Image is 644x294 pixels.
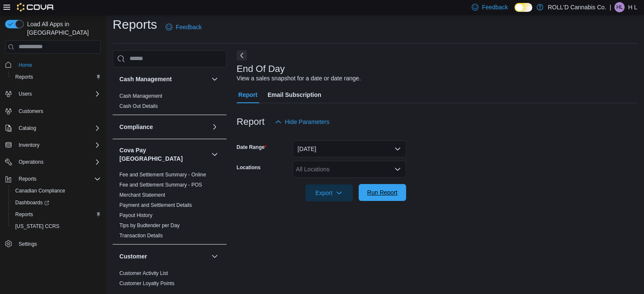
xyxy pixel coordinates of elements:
[2,156,104,168] button: Operations
[17,3,55,11] img: Cova
[12,209,101,220] span: Reports
[15,174,101,184] span: Reports
[210,74,220,84] button: Cash Management
[119,171,206,178] span: Fee and Settlement Summary - Online
[119,222,180,229] span: Tips by Budtender per Day
[119,146,208,163] button: Cova Pay [GEOGRAPHIC_DATA]
[15,187,65,194] span: Canadian Compliance
[2,88,104,100] button: Users
[271,113,333,130] button: Hide Parameters
[119,93,162,99] span: Cash Management
[237,50,247,60] button: Next
[15,106,47,116] a: Customers
[119,212,152,218] a: Payout History
[210,122,220,132] button: Compliance
[614,2,625,12] div: H L
[8,209,104,220] button: Reports
[2,173,104,185] button: Reports
[19,159,44,165] span: Operations
[237,144,267,151] label: Date Range
[359,184,406,201] button: Run Report
[2,105,104,117] button: Customers
[24,20,101,37] span: Load All Apps in [GEOGRAPHIC_DATA]
[237,74,361,83] div: View a sales snapshot for a date or date range.
[15,157,101,167] span: Operations
[113,170,227,244] div: Cova Pay [GEOGRAPHIC_DATA]
[8,71,104,83] button: Reports
[12,72,36,82] a: Reports
[15,123,101,133] span: Catalog
[616,2,623,12] span: HL
[113,16,157,33] h1: Reports
[2,59,104,71] button: Home
[12,198,53,208] a: Dashboards
[15,174,40,184] button: Reports
[12,186,69,196] a: Canadian Compliance
[19,125,36,132] span: Catalog
[119,103,158,110] span: Cash Out Details
[113,91,227,115] div: Cash Management
[119,280,174,287] span: Customer Loyalty Points
[12,186,101,196] span: Canadian Compliance
[268,86,321,103] span: Email Subscription
[19,91,32,97] span: Users
[12,221,101,231] span: Washington CCRS
[15,223,59,230] span: [US_STATE] CCRS
[628,2,637,12] p: H L
[293,140,406,157] button: [DATE]
[15,211,33,218] span: Reports
[394,166,401,173] button: Open list of options
[8,220,104,232] button: [US_STATE] CCRS
[119,202,192,208] a: Payment and Settlement Details
[15,239,40,249] a: Settings
[119,252,147,261] h3: Customer
[119,232,163,239] span: Transaction Details
[285,118,329,126] span: Hide Parameters
[15,140,101,150] span: Inventory
[15,140,43,150] button: Inventory
[119,270,168,277] span: Customer Activity List
[19,241,37,247] span: Settings
[119,223,180,228] a: Tips by Budtender per Day
[119,182,202,188] a: Fee and Settlement Summary - POS
[547,2,606,12] p: ROLL'D Cannabis Co.
[15,89,35,99] button: Users
[238,86,257,103] span: Report
[237,64,285,74] h3: End Of Day
[8,197,104,209] a: Dashboards
[15,60,101,70] span: Home
[176,23,202,31] span: Feedback
[12,72,101,82] span: Reports
[119,93,162,99] a: Cash Management
[2,139,104,151] button: Inventory
[119,123,153,131] h3: Compliance
[119,270,168,276] a: Customer Activity List
[15,74,33,80] span: Reports
[5,55,101,272] nav: Complex example
[2,122,104,134] button: Catalog
[15,157,47,167] button: Operations
[210,251,220,261] button: Customer
[2,237,104,250] button: Settings
[119,280,174,286] a: Customer Loyalty Points
[15,89,101,99] span: Users
[119,123,208,131] button: Compliance
[610,2,611,12] p: |
[15,199,49,206] span: Dashboards
[8,185,104,197] button: Canadian Compliance
[119,75,208,83] button: Cash Management
[119,181,202,188] span: Fee and Settlement Summary - POS
[119,172,206,178] a: Fee and Settlement Summary - Online
[210,149,220,159] button: Cova Pay [GEOGRAPHIC_DATA]
[482,3,508,11] span: Feedback
[119,75,172,83] h3: Cash Management
[119,202,192,209] span: Payment and Settlement Details
[119,233,163,239] a: Transaction Details
[12,209,36,220] a: Reports
[15,123,39,133] button: Catalog
[19,108,43,115] span: Customers
[119,252,208,261] button: Customer
[119,212,152,219] span: Payout History
[237,117,265,127] h3: Report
